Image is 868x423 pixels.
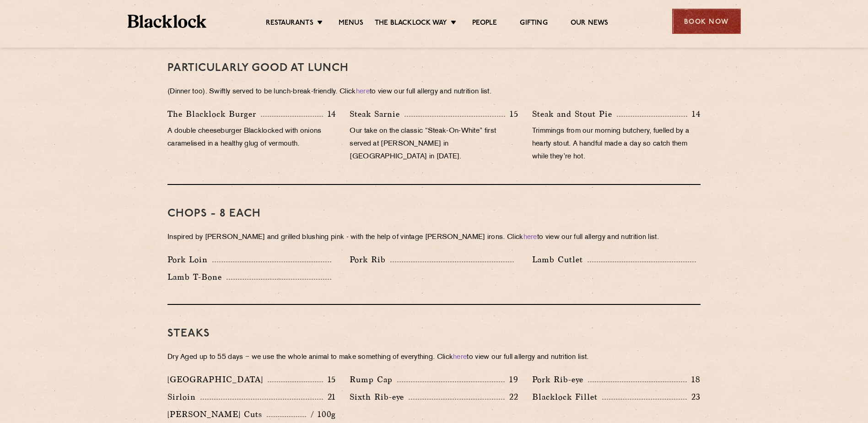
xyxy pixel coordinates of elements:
p: 19 [505,374,518,385]
p: [GEOGRAPHIC_DATA] [167,373,268,386]
p: Pork Loin [167,253,212,266]
p: Trimmings from our morning butchery, fuelled by a hearty stout. A handful made a day so catch the... [532,125,701,163]
h3: Steaks [167,328,701,340]
a: Our News [571,19,609,29]
p: 18 [687,374,701,385]
p: Rump Cap [350,373,397,386]
p: 15 [505,108,518,120]
h3: Chops - 8 each [167,208,701,220]
p: (Dinner too). Swiftly served to be lunch-break-friendly. Click to view our full allergy and nutri... [167,86,701,98]
p: Steak and Stout Pie [532,108,617,120]
p: Lamb Cutlet [532,253,588,266]
h3: PARTICULARLY GOOD AT LUNCH [167,62,701,74]
p: Sirloin [167,390,200,403]
a: Gifting [520,19,547,29]
p: 21 [323,391,336,403]
p: Blacklock Fillet [532,390,602,403]
p: [PERSON_NAME] Cuts [167,408,267,421]
a: here [453,354,467,361]
a: Restaurants [266,19,313,29]
p: A double cheeseburger Blacklocked with onions caramelised in a healthy glug of vermouth. [167,125,336,151]
p: / 100g [306,408,336,420]
p: Our take on the classic “Steak-On-White” first served at [PERSON_NAME] in [GEOGRAPHIC_DATA] in [D... [350,125,518,163]
a: The Blacklock Way [375,19,447,29]
p: The Blacklock Burger [167,108,261,120]
p: Inspired by [PERSON_NAME] and grilled blushing pink - with the help of vintage [PERSON_NAME] iron... [167,231,701,244]
p: Steak Sarnie [350,108,404,120]
a: here [523,234,537,241]
div: Book Now [672,9,741,34]
p: 14 [687,108,701,120]
img: BL_Textured_Logo-footer-cropped.svg [128,15,207,28]
p: Sixth Rib-eye [350,390,409,403]
p: Pork Rib-eye [532,373,588,386]
a: Menus [339,19,363,29]
p: Lamb T-Bone [167,271,226,283]
a: here [356,88,370,95]
p: 15 [323,374,336,385]
a: People [472,19,497,29]
p: Dry Aged up to 55 days − we use the whole animal to make something of everything. Click to view o... [167,351,701,364]
p: 14 [323,108,336,120]
p: 23 [687,391,701,403]
p: Pork Rib [350,253,390,266]
p: 22 [505,391,518,403]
